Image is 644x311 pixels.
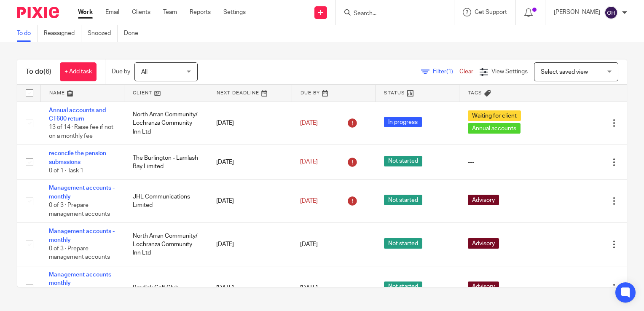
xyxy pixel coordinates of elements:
span: 13 of 14 · Raise fee if not on a monthly fee [49,124,113,139]
span: Get Support [475,9,507,15]
a: Team [163,8,177,16]
td: North Arran Community/ Lochranza Community Inn Ltd [124,223,208,266]
a: Clear [459,69,473,75]
span: Filter [433,69,459,75]
span: Annual accounts [468,123,521,134]
span: Advisory [468,282,499,292]
a: Work [78,8,93,16]
td: [DATE] [208,266,292,310]
a: Annual accounts and CT600 return [49,107,106,122]
td: [DATE] [208,145,292,180]
span: View Settings [491,69,528,75]
a: + Add task [60,62,97,81]
span: (1) [446,69,453,75]
td: [DATE] [208,223,292,266]
span: Advisory [468,195,499,205]
p: [PERSON_NAME] [554,8,600,16]
a: Reports [190,8,211,16]
td: [DATE] [208,180,292,223]
td: JHL Communications Limited [124,180,208,223]
span: Not started [384,156,422,166]
span: 0 of 1 · Task 1 [49,168,83,174]
span: (6) [43,68,51,75]
span: Tags [468,91,482,95]
input: Search [353,10,429,18]
span: 0 of 3 · Prepare management accounts [49,202,110,217]
td: The Burlington - Lamlash Bay Limited [124,145,208,180]
span: [DATE] [300,159,318,165]
a: Management accounts - monthly [49,228,115,243]
h1: To do [26,67,51,76]
img: svg%3E [604,6,618,19]
td: [DATE] [208,102,292,145]
span: Select saved view [541,69,588,75]
a: Management accounts - monthly [49,185,115,199]
img: Pixie [17,7,59,18]
span: Not started [384,195,422,205]
a: Reassigned [44,25,81,42]
a: Email [105,8,119,16]
a: Clients [132,8,150,16]
td: Brodick Golf Club [124,266,208,310]
span: [DATE] [300,120,318,126]
a: Settings [223,8,246,16]
div: --- [468,158,535,166]
td: North Arran Community/ Lochranza Community Inn Ltd [124,102,208,145]
a: Snoozed [88,25,118,42]
span: Advisory [468,238,499,249]
span: Not started [384,282,422,292]
span: [DATE] [300,198,318,204]
p: Due by [112,67,130,76]
span: All [141,69,148,75]
a: reconcile the pension submssions [49,150,106,165]
span: Waiting for client [468,110,521,121]
a: To do [17,25,38,42]
span: Not started [384,238,422,249]
a: Done [124,25,145,42]
a: Management accounts - monthly [49,272,115,286]
span: [DATE] [300,241,318,247]
span: 0 of 3 · Prepare management accounts [49,246,110,260]
span: [DATE] [300,285,318,291]
span: In progress [384,117,422,127]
